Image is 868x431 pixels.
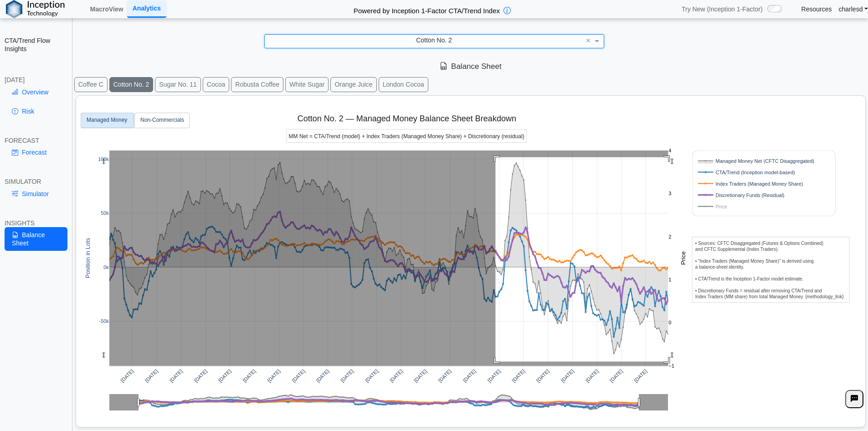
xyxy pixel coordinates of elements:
button: London Cocoa [379,77,428,92]
button: Robusta Coffee [231,77,283,92]
button: Cocoa [203,77,229,92]
span: Try New (Inception 1-Factor) [682,5,763,13]
a: Analytics [127,0,166,17]
button: Coffee C [74,77,108,92]
span: Cotton No. 2 [416,36,452,44]
a: Simulator [5,186,67,202]
a: Overview [5,84,67,100]
div: SIMULATOR [5,177,67,186]
button: Cotton No. 2 [109,77,154,92]
span: Clear value [585,35,592,47]
span: Balance Sheet [440,62,502,71]
a: Resources [801,5,832,13]
button: Orange Juice [330,77,376,92]
div: [DATE] [5,76,67,84]
button: Sugar No. 11 [155,77,201,92]
a: Balance Sheet [5,227,67,251]
div: FORECAST [5,136,67,145]
button: White Sugar [285,77,329,92]
h2: CTA/Trend Flow Insights [5,36,67,53]
span: × [586,36,591,45]
text: Managed Money [87,117,127,123]
a: charlesd [839,5,868,13]
a: MacroView [87,1,127,17]
a: Risk [5,104,67,119]
div: INSIGHTS [5,219,67,227]
a: Forecast [5,145,67,160]
h2: Powered by Inception 1-Factor CTA/Trend Index [350,3,503,16]
text: Non-Commercials [140,117,184,123]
